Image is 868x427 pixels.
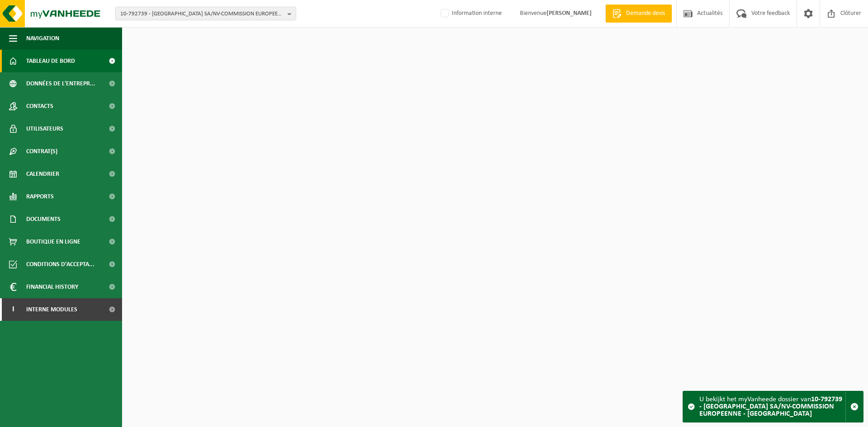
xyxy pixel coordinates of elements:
span: Contrat(s) [26,140,57,163]
span: Conditions d'accepta... [26,253,94,276]
span: I [9,298,17,321]
span: Interne modules [26,298,77,321]
span: Boutique en ligne [26,230,80,253]
span: Données de l'entrepr... [26,72,95,95]
strong: [PERSON_NAME] [547,10,592,17]
span: Demande devis [624,9,667,18]
span: Navigation [26,27,59,50]
span: Calendrier [26,163,59,185]
div: U bekijkt het myVanheede dossier van [699,391,845,422]
span: 10-792739 - [GEOGRAPHIC_DATA] SA/NV-COMMISSION EUROPEENNE - [GEOGRAPHIC_DATA] [120,7,284,21]
label: Information interne [439,7,502,20]
span: Contacts [26,95,53,117]
button: 10-792739 - [GEOGRAPHIC_DATA] SA/NV-COMMISSION EUROPEENNE - [GEOGRAPHIC_DATA] [115,7,296,20]
span: Tableau de bord [26,50,75,72]
span: Utilisateurs [26,117,63,140]
a: Demande devis [605,5,672,23]
span: Documents [26,208,61,230]
span: Financial History [26,276,78,298]
strong: 10-792739 - [GEOGRAPHIC_DATA] SA/NV-COMMISSION EUROPEENNE - [GEOGRAPHIC_DATA] [699,396,842,418]
span: Rapports [26,185,54,208]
